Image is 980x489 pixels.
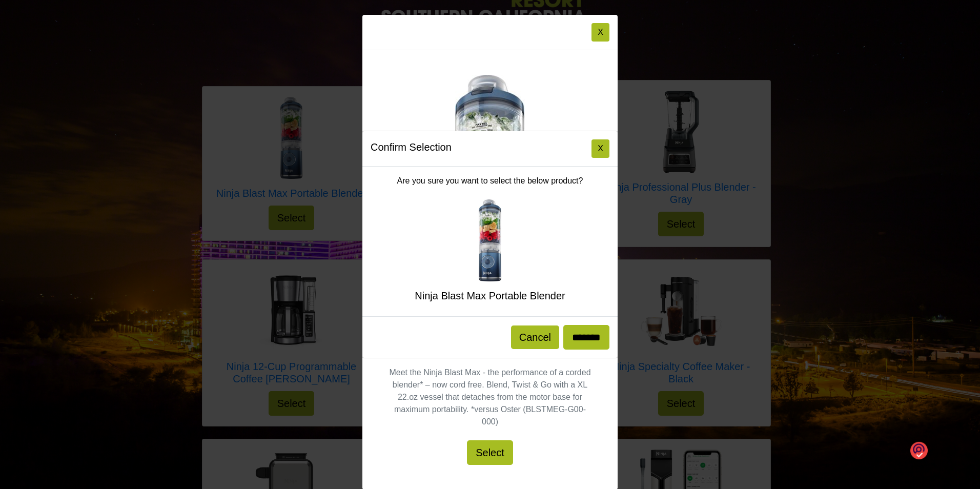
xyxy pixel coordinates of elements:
[511,325,559,349] button: Cancel
[910,441,928,460] img: o1IwAAAABJRU5ErkJggg==
[371,139,452,155] h5: Confirm Selection
[449,199,531,281] img: Ninja Blast Max Portable Blender
[371,290,609,302] h5: Ninja Blast Max Portable Blender
[362,167,618,316] div: Are you sure you want to select the below product?
[591,139,609,158] button: Close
